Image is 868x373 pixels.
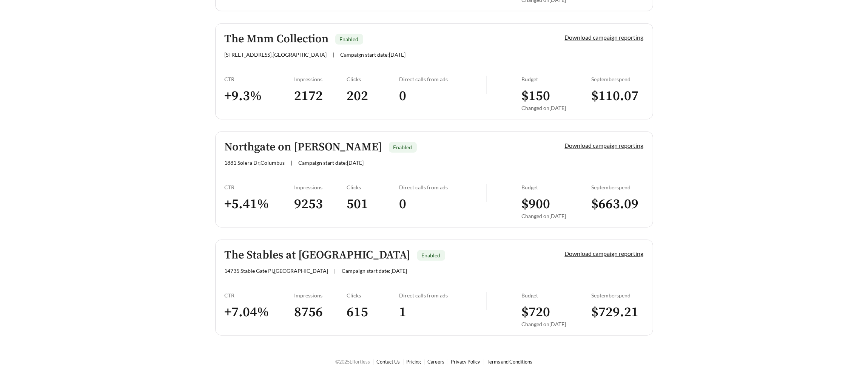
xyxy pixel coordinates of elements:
[521,213,591,219] div: Changed on [DATE]
[565,34,644,41] a: Download campaign reporting
[225,88,294,105] h3: + 9.3 %
[521,321,591,327] div: Changed on [DATE]
[565,250,644,257] a: Download campaign reporting
[225,292,294,299] div: CTR
[521,105,591,111] div: Changed on [DATE]
[335,268,336,274] span: |
[215,132,653,228] a: Northgate on [PERSON_NAME]Enabled1881 Solera Dr,Columbus|Campaign start date:[DATE]Download campa...
[294,196,347,213] h3: 9253
[422,252,441,258] span: Enabled
[521,88,591,105] h3: $ 150
[336,359,370,365] span: © 2025 Effortless
[399,88,486,105] h3: 0
[341,51,406,58] span: Campaign start date: [DATE]
[399,76,486,82] div: Direct calls from ads
[225,76,294,82] div: CTR
[294,76,347,82] div: Impressions
[340,36,359,42] span: Enabled
[225,249,411,262] h5: The Stables at [GEOGRAPHIC_DATA]
[225,196,294,213] h3: + 5.41 %
[521,304,591,321] h3: $ 720
[347,304,399,321] h3: 615
[294,88,347,105] h3: 2172
[486,76,487,94] img: line
[294,292,347,299] div: Impressions
[347,88,399,105] h3: 202
[215,23,653,119] a: The Mnm CollectionEnabled[STREET_ADDRESS],[GEOGRAPHIC_DATA]|Campaign start date:[DATE]Download ca...
[399,196,486,213] h3: 0
[487,359,533,365] a: Terms and Conditions
[377,359,400,365] a: Contact Us
[399,292,486,299] div: Direct calls from ads
[521,76,591,82] div: Budget
[294,184,347,190] div: Impressions
[347,184,399,190] div: Clicks
[521,184,591,190] div: Budget
[225,51,327,58] span: [STREET_ADDRESS] , [GEOGRAPHIC_DATA]
[407,359,421,365] a: Pricing
[591,88,644,105] h3: $ 110.07
[486,184,487,202] img: line
[399,304,486,321] h3: 1
[591,76,644,82] div: September spend
[486,292,487,310] img: line
[451,359,481,365] a: Privacy Policy
[225,268,328,274] span: 14735 Stable Gate Pl , [GEOGRAPHIC_DATA]
[347,196,399,213] h3: 501
[299,159,364,166] span: Campaign start date: [DATE]
[591,304,644,321] h3: $ 729.21
[399,184,486,190] div: Direct calls from ads
[342,268,407,274] span: Campaign start date: [DATE]
[591,184,644,190] div: September spend
[291,159,293,166] span: |
[225,304,294,321] h3: + 7.04 %
[521,292,591,299] div: Budget
[294,304,347,321] h3: 8756
[393,144,412,150] span: Enabled
[225,159,285,166] span: 1881 Solera Dr , Columbus
[225,141,382,153] h5: Northgate on [PERSON_NAME]
[347,292,399,299] div: Clicks
[521,196,591,213] h3: $ 900
[565,142,644,149] a: Download campaign reporting
[347,76,399,82] div: Clicks
[428,359,445,365] a: Careers
[333,51,335,58] span: |
[591,292,644,299] div: September spend
[225,33,329,45] h5: The Mnm Collection
[225,184,294,190] div: CTR
[215,240,653,336] a: The Stables at [GEOGRAPHIC_DATA]Enabled14735 Stable Gate Pl,[GEOGRAPHIC_DATA]|Campaign start date...
[591,196,644,213] h3: $ 663.09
